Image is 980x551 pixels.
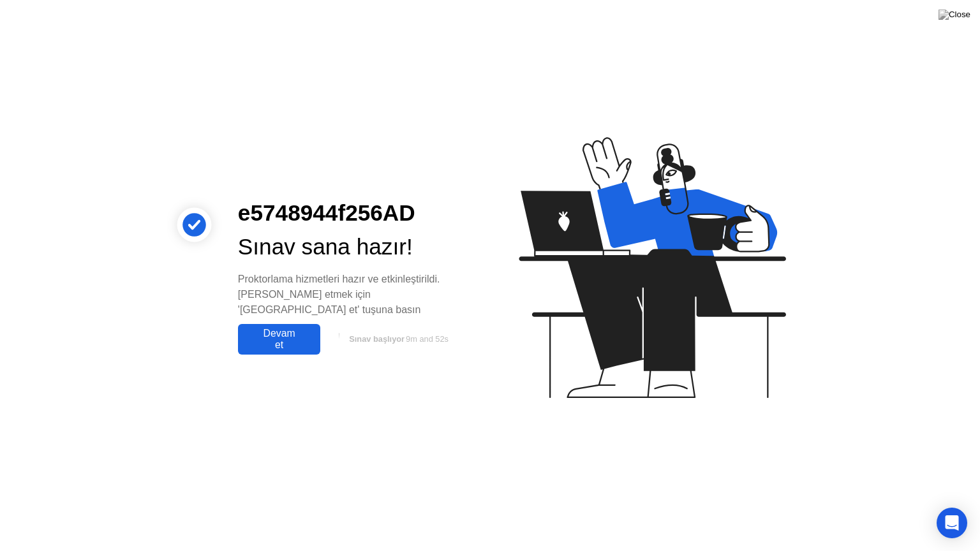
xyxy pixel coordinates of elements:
button: Sınav başlıyor9m and 52s [327,327,470,351]
img: Close [939,10,970,20]
button: Devam et [238,324,320,355]
div: e5748944f256AD [238,196,470,230]
span: 9m and 52s [406,334,449,344]
div: Proktorlama hizmetleri hazır ve etkinleştirildi. [PERSON_NAME] etmek için '[GEOGRAPHIC_DATA] et' ... [238,272,470,318]
div: Open Intercom Messenger [937,508,967,538]
div: Devam et [242,328,316,351]
div: Sınav sana hazır! [238,230,470,264]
